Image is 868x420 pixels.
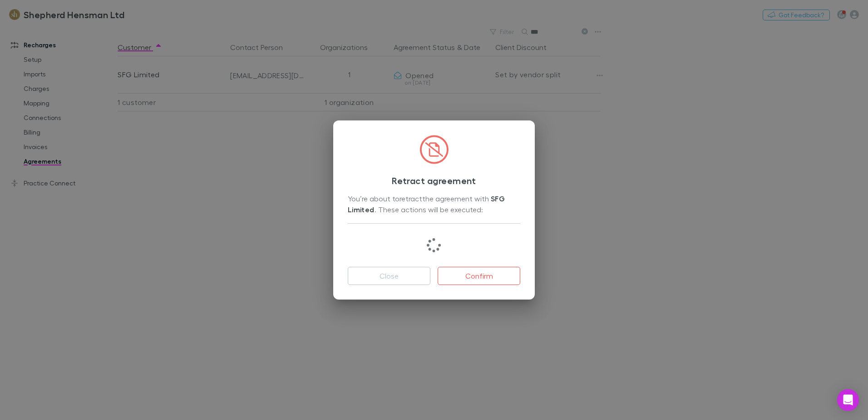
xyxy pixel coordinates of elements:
[837,389,859,411] div: Open Intercom Messenger
[348,194,507,214] strong: SFG Limited
[348,175,520,186] h3: Retract agreement
[348,193,520,216] div: You’re about to retract the agreement with . These actions will be executed:
[419,135,449,164] img: CircledFileSlash.svg
[348,267,430,285] button: Close
[438,267,520,285] button: Confirm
